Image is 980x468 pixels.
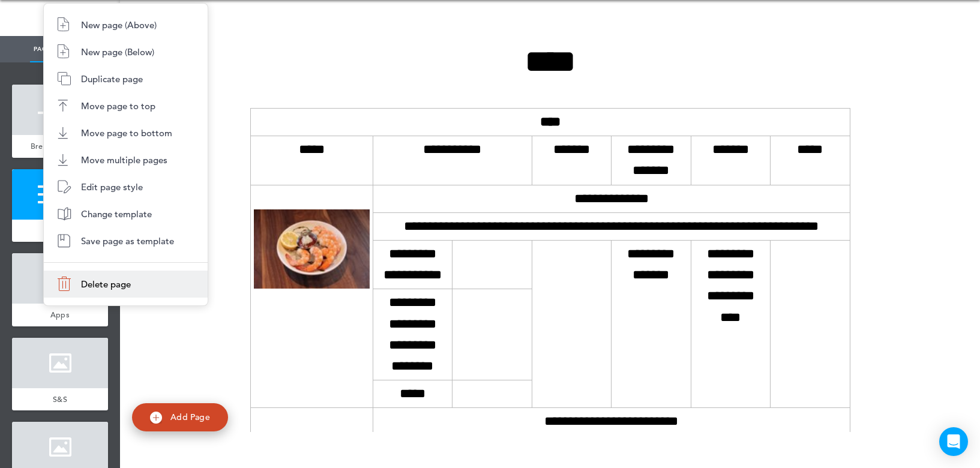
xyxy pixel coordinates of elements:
span: Move multiple pages [81,154,167,166]
span: Change template [81,208,152,220]
span: Save page as template [81,235,174,247]
span: New page (Below) [81,46,154,58]
span: Move page to top [81,100,155,112]
span: Edit page style [81,181,143,193]
span: Duplicate page [81,73,143,85]
span: Delete page [81,278,131,290]
span: New page (Above) [81,19,157,31]
span: Move page to bottom [81,127,172,139]
div: Open Intercom Messenger [939,427,968,456]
